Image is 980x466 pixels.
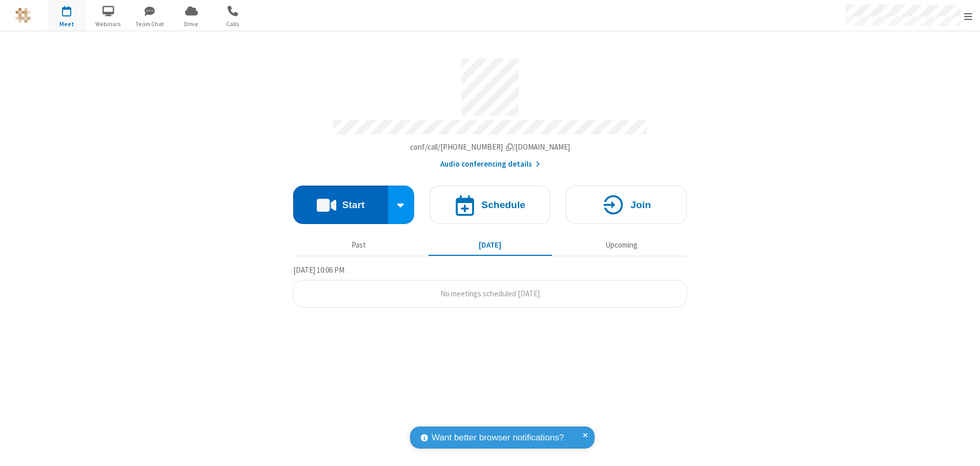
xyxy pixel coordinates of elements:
span: Want better browser notifications? [432,431,564,444]
button: Audio conferencing details [440,158,540,170]
button: Copy my meeting room linkCopy my meeting room link [410,141,570,153]
div: Start conference options [388,186,415,224]
img: QA Selenium DO NOT DELETE OR CHANGE [15,8,31,23]
h4: Schedule [481,200,525,210]
button: Schedule [430,186,550,224]
button: Join [566,186,687,224]
span: [DATE] 10:06 PM [293,265,344,275]
span: No meetings scheduled [DATE] [440,289,540,298]
span: Webinars [89,19,128,29]
span: Team Chat [131,19,169,29]
h4: Start [342,200,364,210]
button: Start [293,186,388,224]
span: Calls [214,19,252,29]
h4: Join [630,200,651,210]
span: Drive [172,19,211,29]
button: Upcoming [560,235,683,255]
section: Account details [293,51,687,170]
button: Past [297,235,421,255]
section: Today's Meetings [293,264,687,308]
span: Copy my meeting room link [410,142,570,152]
span: Meet [48,19,86,29]
button: [DATE] [428,235,552,255]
